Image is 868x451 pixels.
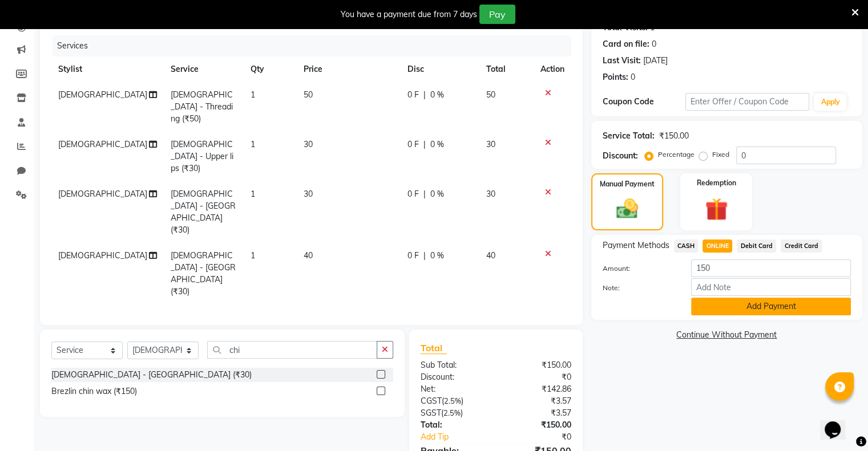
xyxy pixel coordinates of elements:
[603,96,685,108] div: Coupon Code
[421,396,442,406] span: CGST
[304,90,313,100] span: 50
[412,371,496,383] div: Discount:
[251,189,255,199] span: 1
[304,139,313,149] span: 30
[496,419,580,431] div: ₹150.00
[421,342,447,354] span: Total
[659,130,689,142] div: ₹150.00
[486,189,495,199] span: 30
[496,371,580,383] div: ₹0
[423,188,426,200] span: |
[171,139,233,173] span: [DEMOGRAPHIC_DATA] - Upper lips (₹30)
[412,407,496,419] div: ( )
[412,359,496,371] div: Sub Total:
[691,278,851,296] input: Add Note
[603,38,649,50] div: Card on file:
[51,369,252,381] div: [DEMOGRAPHIC_DATA] - [GEOGRAPHIC_DATA] (₹30)
[496,383,580,395] div: ₹142.86
[685,93,810,111] input: Enter Offer / Coupon Code
[486,139,495,149] span: 30
[297,56,400,82] th: Price
[304,250,313,261] span: 40
[658,149,695,160] label: Percentage
[703,239,732,253] span: ONLINE
[207,341,377,359] input: Search or Scan
[534,56,571,82] th: Action
[51,385,137,397] div: Brezlin chin wax (₹150)
[609,196,645,221] img: _cash.svg
[304,189,313,199] span: 30
[486,90,495,100] span: 50
[691,259,851,277] input: Amount
[58,189,147,199] span: [DEMOGRAPHIC_DATA]
[603,239,669,251] span: Payment Methods
[643,55,668,67] div: [DATE]
[443,408,461,417] span: 2.5%
[479,5,515,24] button: Pay
[244,56,297,82] th: Qty
[171,90,233,124] span: [DEMOGRAPHIC_DATA] - Threading (₹50)
[171,189,236,235] span: [DEMOGRAPHIC_DATA] - [GEOGRAPHIC_DATA] (₹30)
[171,250,236,296] span: [DEMOGRAPHIC_DATA] - [GEOGRAPHIC_DATA] (₹30)
[496,395,580,407] div: ₹3.57
[412,431,510,443] a: Add Tip
[814,94,846,111] button: Apply
[820,405,857,440] iframe: chat widget
[631,71,635,83] div: 0
[251,250,255,261] span: 1
[603,130,655,142] div: Service Total:
[251,139,255,149] span: 1
[251,90,255,100] span: 1
[430,89,444,101] span: 0 %
[781,239,822,253] span: Credit Card
[603,150,638,162] div: Discount:
[164,56,244,82] th: Service
[444,396,461,405] span: 2.5%
[423,250,426,262] span: |
[423,139,426,151] span: |
[58,90,147,100] span: [DEMOGRAPHIC_DATA]
[430,139,444,151] span: 0 %
[594,329,860,341] a: Continue Without Payment
[58,139,147,149] span: [DEMOGRAPHIC_DATA]
[430,250,444,262] span: 0 %
[510,431,579,443] div: ₹0
[594,283,683,293] label: Note:
[407,250,419,262] span: 0 F
[407,89,419,101] span: 0 F
[486,250,495,261] span: 40
[341,9,477,21] div: You have a payment due from 7 days
[737,239,776,253] span: Debit Card
[58,250,147,261] span: [DEMOGRAPHIC_DATA]
[698,195,735,224] img: _gift.svg
[691,298,851,315] button: Add Payment
[496,407,580,419] div: ₹3.57
[412,419,496,431] div: Total:
[697,178,736,188] label: Redemption
[407,188,419,200] span: 0 F
[51,56,164,82] th: Stylist
[401,56,480,82] th: Disc
[412,395,496,407] div: ( )
[600,179,655,189] label: Manual Payment
[479,56,534,82] th: Total
[53,35,580,56] div: Services
[603,55,641,67] div: Last Visit:
[712,149,729,160] label: Fixed
[674,239,699,253] span: CASH
[421,408,441,418] span: SGST
[652,38,656,50] div: 0
[412,383,496,395] div: Net:
[594,263,683,274] label: Amount:
[603,71,628,83] div: Points:
[423,89,426,101] span: |
[430,188,444,200] span: 0 %
[496,359,580,371] div: ₹150.00
[407,139,419,151] span: 0 F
